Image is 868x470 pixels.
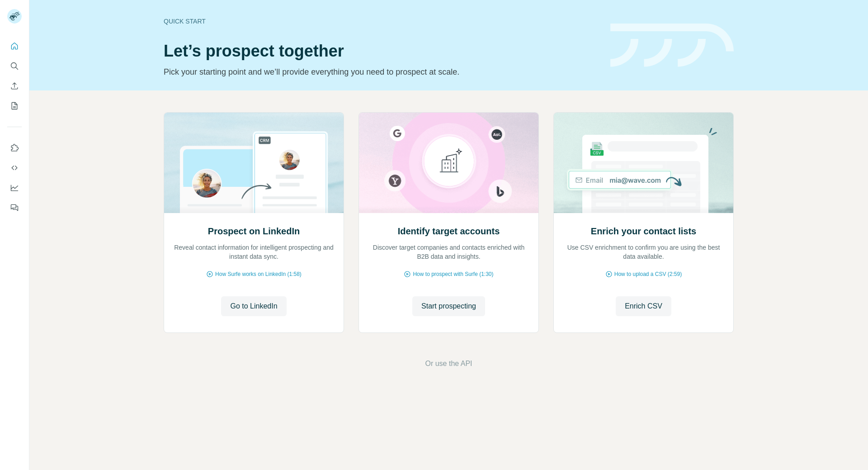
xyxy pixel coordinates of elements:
button: Start prospecting [412,296,485,316]
span: How Surfe works on LinkedIn (1:58) [215,270,302,278]
span: How to upload a CSV (2:59) [614,270,682,278]
p: Pick your starting point and we’ll provide everything you need to prospect at scale. [164,66,599,78]
span: Start prospecting [421,301,476,312]
span: Enrich CSV [625,301,662,312]
img: Identify target accounts [359,113,539,213]
button: Quick start [7,38,22,54]
button: Enrich CSV [616,296,671,316]
button: Search [7,58,22,74]
h2: Prospect on LinkedIn [208,225,300,237]
p: Discover target companies and contacts enriched with B2B data and insights. [368,243,529,261]
button: Or use the API [425,358,472,369]
p: Reveal contact information for intelligent prospecting and instant data sync. [173,243,335,261]
button: Enrich CSV [7,78,22,94]
img: Enrich your contact lists [553,113,734,213]
span: Go to LinkedIn [230,301,277,312]
h2: Identify target accounts [398,225,500,237]
span: How to prospect with Surfe (1:30) [413,270,493,278]
button: Use Surfe on LinkedIn [7,140,22,156]
div: Quick start [164,17,599,26]
button: Feedback [7,199,22,216]
h2: Enrich your contact lists [591,225,696,237]
img: banner [610,24,734,67]
h1: Let’s prospect together [164,42,599,60]
img: Prospect on LinkedIn [164,113,344,213]
button: Use Surfe API [7,160,22,176]
button: Dashboard [7,180,22,196]
button: Go to LinkedIn [221,296,286,316]
button: My lists [7,98,22,114]
p: Use CSV enrichment to confirm you are using the best data available. [563,243,724,261]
